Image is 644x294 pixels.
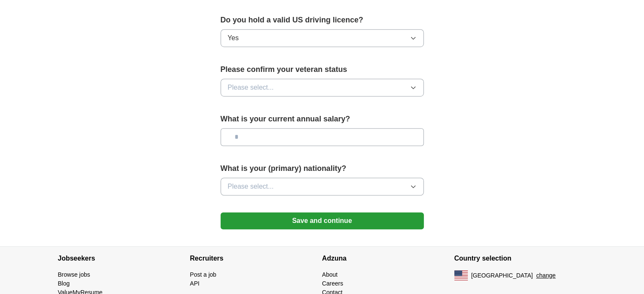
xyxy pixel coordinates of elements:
label: What is your (primary) nationality? [221,163,424,174]
a: Blog [58,280,70,287]
button: change [536,271,556,280]
label: Please confirm your veteran status [221,64,424,75]
button: Yes [221,29,424,47]
a: Post a job [190,271,216,278]
a: Careers [322,280,343,287]
button: Save and continue [221,212,424,229]
button: Please select... [221,79,424,96]
span: Please select... [228,181,274,192]
a: API [190,280,200,287]
a: Browse jobs [58,271,90,278]
span: Yes [228,33,239,43]
a: About [322,271,338,278]
span: Please select... [228,82,274,93]
label: Do you hold a valid US driving licence? [221,14,424,26]
span: [GEOGRAPHIC_DATA] [471,271,533,280]
button: Please select... [221,178,424,195]
img: US flag [454,270,468,280]
label: What is your current annual salary? [221,113,424,125]
h4: Country selection [454,247,586,270]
